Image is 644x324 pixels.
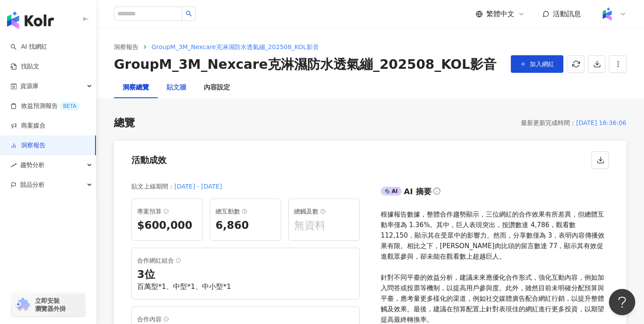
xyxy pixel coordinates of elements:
div: 貼文牆 [166,82,186,93]
div: 內容設定 [204,82,230,93]
div: 總互動數 [216,206,276,217]
a: 找貼文 [11,62,39,71]
span: 趨勢分析 [20,155,45,175]
div: $600,000 [137,218,197,233]
div: [DATE] 16:36:06 [576,117,626,128]
div: 洞察總覽 [123,82,149,93]
div: GroupM_3M_Nexcare克淋濕防水透氣繃_202508_KOL影音 [114,55,496,74]
div: 總觸及數 [294,206,354,217]
a: 洞察報告 [112,42,140,52]
div: 3 位 [137,267,354,282]
span: search [186,11,192,17]
img: logo [7,11,54,29]
a: searchAI 找網紅 [11,43,47,51]
div: 6,860 [216,218,276,233]
span: 繁體中文 [486,9,514,19]
div: AI 摘要 [404,186,432,197]
iframe: Help Scout Beacon - Open [609,289,635,315]
div: 無資料 [294,218,354,233]
div: AIAI 摘要 [381,185,609,202]
div: 活動成效 [131,154,166,166]
span: GroupM_3M_Nexcare克淋濕防水透氣繃_202508_KOL影音 [152,43,319,50]
div: 百萬型*1、中型*1、中小型*1 [137,282,354,292]
button: 加入網紅 [511,55,563,73]
a: 效益預測報告BETA [11,102,80,110]
a: 商案媒合 [11,121,46,130]
div: 合作網紅組合 [137,255,354,266]
a: chrome extension立即安裝 瀏覽器外掛 [11,293,85,317]
a: 洞察報告 [11,141,46,150]
div: [DATE] - [DATE] [174,181,222,192]
div: 貼文上線期間 ： [131,181,174,192]
div: 專案預算 [137,206,197,217]
span: 資源庫 [20,76,39,96]
div: 總覽 [114,116,135,131]
img: chrome extension [14,298,31,312]
span: 加入網紅 [530,61,554,68]
span: rise [11,162,17,168]
div: AI [381,187,402,196]
span: 競品分析 [20,175,45,195]
img: Kolr%20app%20icon%20%281%29.png [599,6,616,22]
span: 立即安裝 瀏覽器外掛 [35,297,66,313]
span: 活動訊息 [553,10,581,18]
div: 最新更新完成時間 ： [521,117,576,128]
